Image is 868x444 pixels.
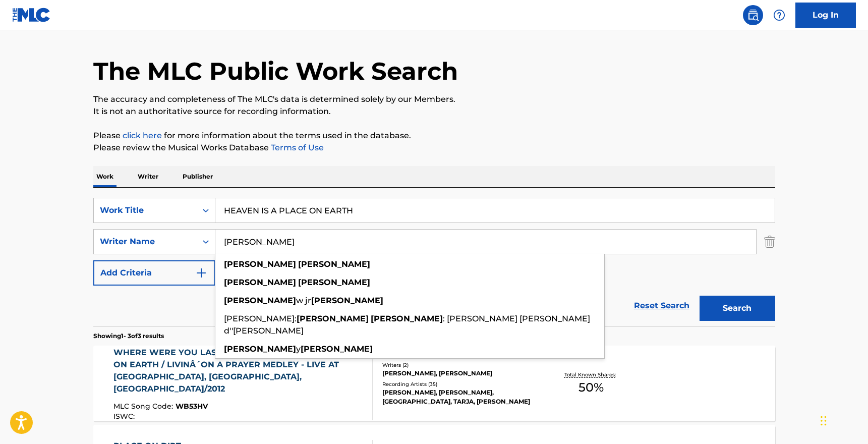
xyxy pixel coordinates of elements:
div: Drag [821,406,827,436]
div: Work Title [100,204,191,216]
span: : [PERSON_NAME] [PERSON_NAME] d''[PERSON_NAME] [224,314,590,336]
strong: [PERSON_NAME] [224,296,296,305]
span: w jr [296,296,311,305]
p: Showing 1 - 3 of 3 results [93,331,164,341]
a: WHERE WERE YOU LAST NIGHT / HEAVEN IS A PLACE ON EARTH / LIVINÂ´ON A PRAYER MEDLEY - LIVE AT [GEO... [93,346,775,421]
a: Public Search [743,5,763,25]
strong: [PERSON_NAME] [224,344,296,354]
div: [PERSON_NAME], [PERSON_NAME] [382,369,535,378]
a: Reset Search [629,295,695,317]
div: Writer Name [100,236,191,248]
strong: [PERSON_NAME] [311,296,383,305]
div: WHERE WERE YOU LAST NIGHT / HEAVEN IS A PLACE ON EARTH / LIVINÂ´ON A PRAYER MEDLEY - LIVE AT [GEO... [113,347,364,395]
p: Please for more information about the terms used in the database. [93,130,775,142]
p: Total Known Shares: [564,371,618,378]
img: MLC Logo [12,8,51,22]
strong: [PERSON_NAME] [298,277,370,287]
p: Publisher [180,166,216,187]
span: MLC Song Code : [113,402,176,411]
img: help [773,9,785,21]
strong: [PERSON_NAME] [371,314,443,323]
strong: [PERSON_NAME] [297,314,369,323]
form: Search Form [93,198,775,326]
strong: [PERSON_NAME] [301,344,373,354]
h1: The MLC Public Work Search [93,56,458,86]
img: 9d2ae6d4665cec9f34b9.svg [195,267,207,279]
div: Recording Artists ( 35 ) [382,380,535,388]
div: Help [769,5,789,25]
img: Delete Criterion [764,229,775,254]
button: Add Criteria [93,260,215,286]
span: 50 % [578,378,604,397]
div: Writers ( 2 ) [382,361,535,369]
p: Please review the Musical Works Database [93,142,775,154]
button: Search [700,296,775,321]
a: Log In [795,3,856,28]
a: Terms of Use [269,143,324,152]
strong: [PERSON_NAME] [224,259,296,269]
strong: [PERSON_NAME] [224,277,296,287]
p: Writer [135,166,161,187]
div: [PERSON_NAME], [PERSON_NAME], [GEOGRAPHIC_DATA], TARJA, [PERSON_NAME] [382,388,535,406]
img: search [747,9,759,21]
span: y [296,344,301,354]
span: ISWC : [113,412,137,421]
p: The accuracy and completeness of The MLC's data is determined solely by our Members. [93,93,775,105]
strong: [PERSON_NAME] [298,259,370,269]
iframe: Chat Widget [818,396,868,444]
span: [PERSON_NAME]: [224,314,297,323]
span: WB53HV [176,402,208,411]
p: It is not an authoritative source for recording information. [93,105,775,118]
p: Work [93,166,117,187]
a: click here [123,131,162,140]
